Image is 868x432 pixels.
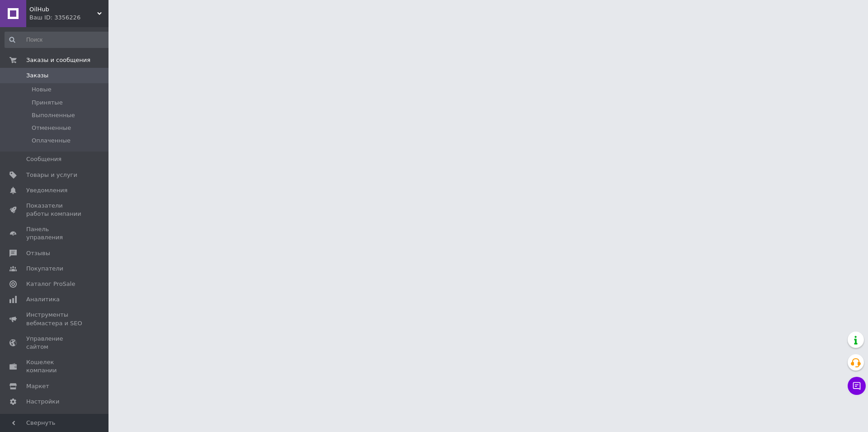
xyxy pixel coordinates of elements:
span: Показатели работы компании [26,202,84,218]
span: Кошелек компании [26,358,84,375]
span: Отмененные [32,124,71,132]
span: Каталог ProSale [26,280,75,288]
span: Аналитика [26,295,60,304]
span: Маркет [26,382,49,390]
span: OilHub [29,5,97,14]
span: Настройки [26,398,59,406]
span: Оплаченные [32,137,71,145]
span: Панель управления [26,225,84,242]
span: Покупатели [26,265,63,273]
span: Товары и услуги [26,171,77,179]
span: Отзывы [26,249,50,257]
span: Сообщения [26,155,61,163]
span: Заказы [26,71,48,80]
span: Выполненные [32,111,75,119]
span: Новые [32,85,52,94]
button: Чат с покупателем [848,377,866,395]
span: Принятые [32,99,63,107]
span: Уведомления [26,186,67,195]
span: Управление сайтом [26,335,84,351]
input: Поиск [5,32,112,48]
span: Заказы и сообщения [26,56,90,64]
div: Ваш ID: 3356226 [29,14,108,22]
span: Инструменты вебмастера и SEO [26,311,84,327]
